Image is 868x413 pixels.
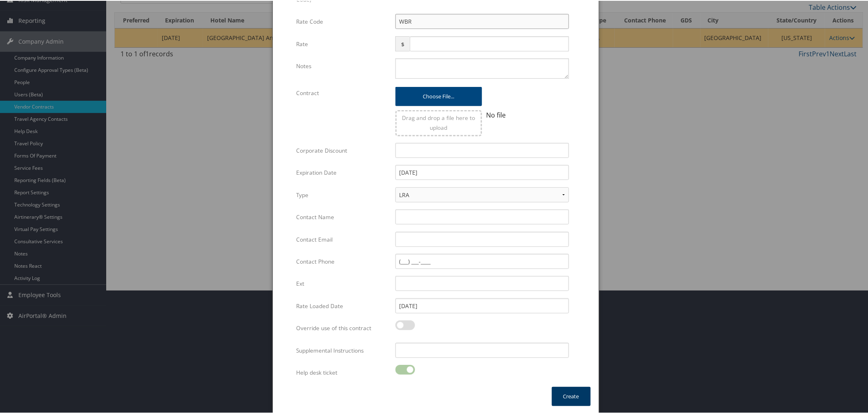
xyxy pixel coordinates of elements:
[296,275,389,291] label: Ext
[552,386,591,405] button: Create
[296,84,389,100] label: Contract
[486,110,506,119] span: No file
[296,298,389,313] label: Rate Loaded Date
[296,364,389,380] label: Help desk ticket
[395,253,569,268] input: (___) ___-____
[296,13,389,29] label: Rate Code
[296,36,389,51] label: Rate
[402,113,475,131] span: Drag and drop a file here to upload
[296,187,389,202] label: Type
[296,209,389,224] label: Contact Name
[296,58,389,73] label: Notes
[296,253,389,269] label: Contact Phone
[296,164,389,180] label: Expiration Date
[296,320,389,335] label: Override use of this contract
[296,142,389,158] label: Corporate Discount
[296,231,389,246] label: Contact Email
[296,342,389,357] label: Supplemental Instructions
[395,36,410,51] span: $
